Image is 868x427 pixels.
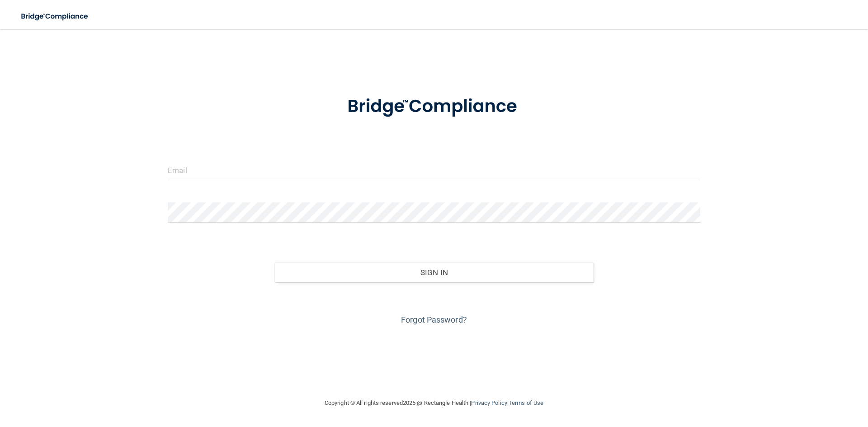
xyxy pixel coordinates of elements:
[471,399,507,406] a: Privacy Policy
[274,263,594,282] button: Sign In
[269,389,599,418] div: Copyright © All rights reserved 2025 @ Rectangle Health | |
[329,83,539,130] img: bridge_compliance_login_screen.278c3ca4.svg
[401,315,467,324] a: Forgot Password?
[168,160,700,180] input: Email
[14,7,97,26] img: bridge_compliance_login_screen.278c3ca4.svg
[509,399,543,406] a: Terms of Use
